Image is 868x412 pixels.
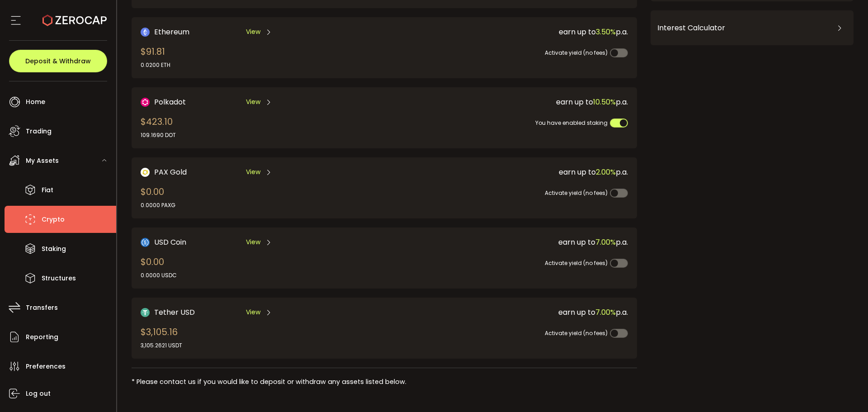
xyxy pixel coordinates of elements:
[823,369,868,412] iframe: Chat Widget
[378,96,628,108] div: earn up to p.a.
[154,166,187,178] span: PAX Gold
[141,341,182,350] div: 3,105.2621 USDT
[26,95,45,109] span: Home
[154,307,195,318] span: Tether USD
[141,115,176,139] div: $423.10
[596,27,616,37] span: 3.50%
[246,308,260,317] span: View
[593,97,616,107] span: 10.50%
[545,329,608,337] span: Activate yield (no fees)
[246,27,260,37] span: View
[26,125,52,138] span: Trading
[141,271,177,279] div: 0.0000 USDC
[154,96,186,108] span: Polkadot
[132,377,637,387] div: * Please contact us if you would like to deposit or withdraw any assets listed below.
[246,237,260,247] span: View
[246,167,260,177] span: View
[595,237,616,247] span: 7.00%
[596,167,616,177] span: 2.00%
[26,360,66,373] span: Preferences
[42,184,53,197] span: Fiat
[141,255,177,279] div: $0.00
[141,131,176,139] div: 109.1690 DOT
[42,213,65,226] span: Crypto
[154,237,186,248] span: USD Coin
[141,61,170,69] div: 0.0200 ETH
[154,26,189,38] span: Ethereum
[26,331,58,344] span: Reporting
[545,259,608,267] span: Activate yield (no fees)
[378,307,628,318] div: earn up to p.a.
[141,201,175,209] div: 0.0000 PAXG
[141,238,150,247] img: USD Coin
[9,50,107,72] button: Deposit & Withdraw
[42,272,76,285] span: Structures
[141,98,150,107] img: DOT
[141,168,150,177] img: PAX Gold
[141,325,182,350] div: $3,105.16
[545,189,608,197] span: Activate yield (no fees)
[657,17,847,39] div: Interest Calculator
[42,242,66,256] span: Staking
[378,237,628,248] div: earn up to p.a.
[141,45,170,69] div: $91.81
[545,49,608,57] span: Activate yield (no fees)
[378,26,628,38] div: earn up to p.a.
[141,185,175,209] div: $0.00
[378,166,628,178] div: earn up to p.a.
[141,308,150,317] img: Tether USD
[25,58,91,64] span: Deposit & Withdraw
[26,154,59,167] span: My Assets
[535,119,608,127] span: You have enabled staking
[26,301,58,314] span: Transfers
[26,387,51,400] span: Log out
[141,28,150,37] img: Ethereum
[246,97,260,107] span: View
[595,307,616,317] span: 7.00%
